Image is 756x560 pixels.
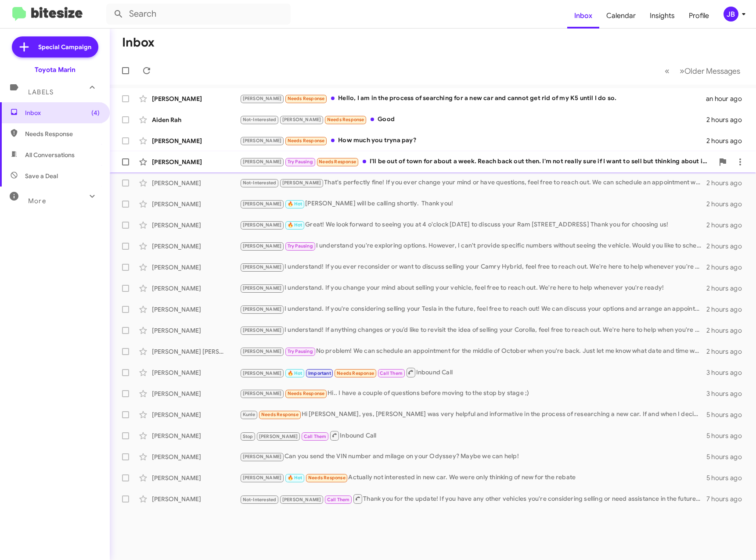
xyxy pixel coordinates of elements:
[706,242,749,251] div: 2 hours ago
[152,242,240,251] div: [PERSON_NAME]
[660,62,745,80] nav: Page navigation example
[659,62,675,80] button: Previous
[243,96,282,101] span: [PERSON_NAME]
[243,348,282,354] span: [PERSON_NAME]
[706,368,749,377] div: 3 hours ago
[243,138,282,144] span: [PERSON_NAME]
[122,36,155,50] h1: Inbox
[152,200,240,208] div: [PERSON_NAME]
[243,412,256,417] span: Kunle
[706,326,749,335] div: 2 hours ago
[288,475,302,481] span: 🔥 Hot
[240,325,706,335] div: I understand! If anything changes or you’d like to revisit the idea of selling your Corolla, feel...
[243,285,282,291] span: [PERSON_NAME]
[152,136,240,145] div: [PERSON_NAME]
[282,497,321,503] span: [PERSON_NAME]
[152,326,240,335] div: [PERSON_NAME]
[240,283,706,293] div: I understand. If you change your mind about selling your vehicle, feel free to reach out. We're h...
[288,138,325,144] span: Needs Response
[682,3,716,29] a: Profile
[327,117,364,122] span: Needs Response
[240,157,714,167] div: I'll be out of town for about a week. Reach back out then. I'm not really sure if I want to sell ...
[243,222,282,228] span: [PERSON_NAME]
[240,199,706,209] div: [PERSON_NAME] will be calling shortly. Thank you!
[706,305,749,314] div: 2 hours ago
[25,129,100,138] span: Needs Response
[288,96,325,101] span: Needs Response
[599,3,643,29] a: Calendar
[240,493,706,504] div: Thank you for the update! If you have any other vehicles you're considering selling or need assis...
[724,7,738,22] div: JB
[706,94,749,103] div: an hour ago
[25,108,100,117] span: Inbox
[152,305,240,314] div: [PERSON_NAME]
[152,94,240,103] div: [PERSON_NAME]
[327,497,350,503] span: Call Them
[38,43,91,51] span: Special Campaign
[240,452,706,462] div: Can you send the VIN number and milage on your Odyssey? Maybe we can help!
[240,115,706,125] div: Good
[240,346,706,356] div: No problem! We can schedule an appointment for the middle of October when you're back. Just let m...
[282,117,321,122] span: [PERSON_NAME]
[243,454,282,459] span: [PERSON_NAME]
[243,391,282,396] span: [PERSON_NAME]
[706,452,749,461] div: 5 hours ago
[28,197,46,205] span: More
[288,243,313,249] span: Try Pausing
[152,158,240,166] div: [PERSON_NAME]
[259,434,298,439] span: [PERSON_NAME]
[152,221,240,230] div: [PERSON_NAME]
[152,263,240,272] div: [PERSON_NAME]
[319,159,356,165] span: Needs Response
[643,3,682,29] a: Insights
[716,7,746,22] button: JB
[706,474,749,482] div: 5 hours ago
[25,151,75,159] span: All Conversations
[152,179,240,187] div: [PERSON_NAME]
[240,262,706,272] div: I understand! If you ever reconsider or want to discuss selling your Camry Hybrid, feel free to r...
[706,284,749,293] div: 2 hours ago
[240,388,706,398] div: Hi.. I have a couple of questions before moving to the stop by stage ;)
[308,475,346,481] span: Needs Response
[380,370,403,376] span: Call Them
[243,434,253,439] span: Stop
[706,136,749,145] div: 2 hours ago
[706,389,749,398] div: 3 hours ago
[674,62,745,80] button: Next
[680,65,684,76] span: »
[240,241,706,251] div: I understand you're exploring options. However, I can't provide specific numbers without seeing t...
[706,200,749,208] div: 2 hours ago
[243,327,282,333] span: [PERSON_NAME]
[106,4,291,25] input: Search
[308,370,331,376] span: Important
[684,66,740,76] span: Older Messages
[288,370,302,376] span: 🔥 Hot
[243,306,282,312] span: [PERSON_NAME]
[240,178,706,188] div: That's perfectly fine! If you ever change your mind or have questions, feel free to reach out. We...
[152,452,240,461] div: [PERSON_NAME]
[706,263,749,272] div: 2 hours ago
[243,180,277,186] span: Not-Interested
[243,117,277,122] span: Not-Interested
[152,347,240,356] div: [PERSON_NAME] [PERSON_NAME]
[288,159,313,165] span: Try Pausing
[243,475,282,481] span: [PERSON_NAME]
[240,473,706,483] div: Actually not interested in new car. We were only thinking of new for the rebate
[240,220,706,230] div: Great! We look forward to seeing you at 4 o'clock [DATE] to discuss your Ram [STREET_ADDRESS] Tha...
[706,179,749,187] div: 2 hours ago
[243,159,282,165] span: [PERSON_NAME]
[152,431,240,440] div: [PERSON_NAME]
[152,410,240,419] div: [PERSON_NAME]
[152,115,240,124] div: Aiden Rah
[240,136,706,146] div: How much you tryna pay?
[152,389,240,398] div: [PERSON_NAME]
[243,201,282,207] span: [PERSON_NAME]
[240,430,706,441] div: Inbound Call
[240,409,706,420] div: Hi [PERSON_NAME], yes, [PERSON_NAME] was very helpful and informative in the process of researchi...
[706,431,749,440] div: 5 hours ago
[288,348,313,354] span: Try Pausing
[152,284,240,293] div: [PERSON_NAME]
